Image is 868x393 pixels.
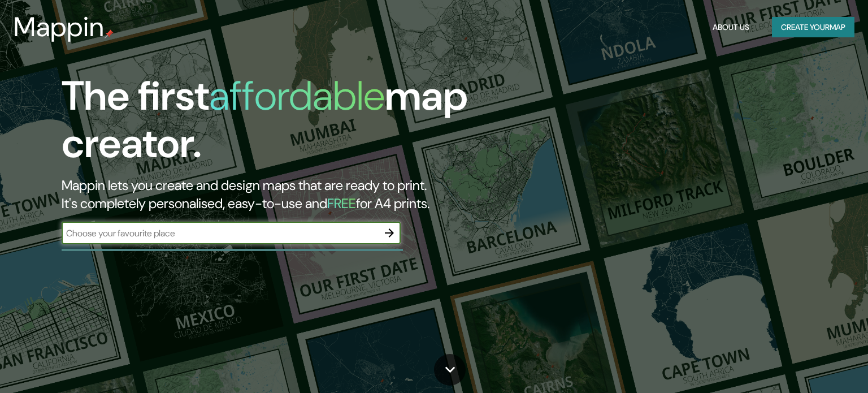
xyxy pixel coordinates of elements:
h1: affordable [209,70,385,122]
button: Create yourmap [772,17,854,38]
h1: The first map creator. [62,72,496,176]
input: Choose your favourite place [62,227,378,240]
h5: FREE [327,195,356,212]
button: About Us [708,17,754,38]
h3: Mappin [14,11,105,43]
img: mappin-pin [105,29,114,38]
h2: Mappin lets you create and design maps that are ready to print. It's completely personalised, eas... [62,176,496,213]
